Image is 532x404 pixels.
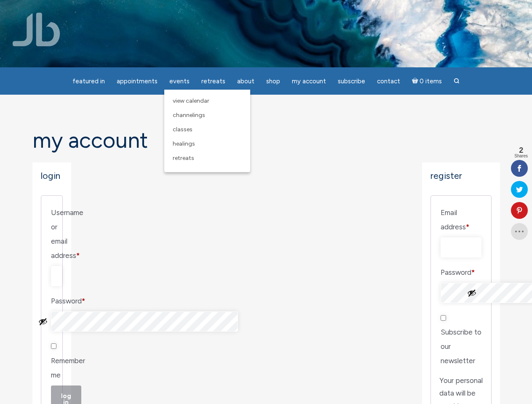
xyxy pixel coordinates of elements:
label: Username or email address [51,205,53,263]
span: Contact [377,77,400,85]
a: Classes [168,122,246,137]
a: Contact [372,73,405,90]
a: About [232,73,259,90]
span: Events [169,77,190,85]
a: Cart0 items [407,72,447,90]
h2: Register [430,171,492,181]
span: Shares [514,154,528,158]
a: Appointments [112,73,163,90]
span: Classes [173,126,192,133]
a: Retreats [196,73,230,90]
button: Show password [38,317,48,326]
span: featured in [72,77,105,85]
span: About [237,77,254,85]
span: Healings [173,140,195,147]
span: Subscribe [338,77,365,85]
a: My Account [287,73,331,90]
a: Subscribe [333,73,370,90]
label: Password [51,294,53,308]
a: View Calendar [168,94,246,108]
span: Retreats [201,77,225,85]
input: Remember me [51,343,56,349]
h1: My Account [32,128,500,152]
img: Jamie Butler. The Everyday Medium [13,13,60,46]
span: Retreats [173,154,194,162]
a: Healings [168,137,246,151]
span: Remember me [51,356,85,379]
span: Shop [266,77,280,85]
i: Cart [412,77,420,85]
input: Subscribe to our newsletter [441,315,446,321]
span: 0 items [420,78,442,85]
a: Retreats [168,151,246,165]
label: Password [441,265,481,279]
label: Email address [441,205,481,234]
a: featured in [67,73,110,90]
a: Channelings [168,108,246,122]
span: 2 [514,146,528,154]
a: Shop [261,73,285,90]
span: Channelings [173,112,205,119]
button: Show password [467,288,476,298]
span: My Account [292,77,326,85]
span: View Calendar [173,97,209,104]
span: Subscribe to our newsletter [441,328,481,365]
a: Events [164,73,195,90]
h2: Login [41,171,63,181]
span: Appointments [117,77,158,85]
